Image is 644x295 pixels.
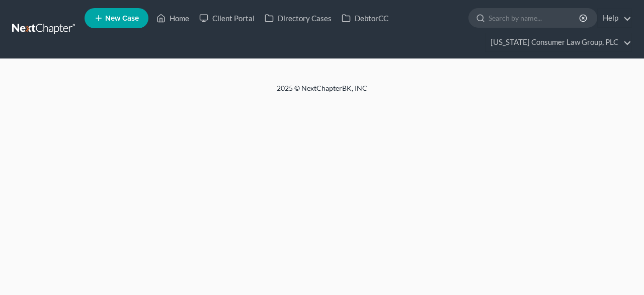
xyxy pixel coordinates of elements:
a: Home [151,9,194,27]
span: New Case [105,15,139,22]
a: Help [598,9,631,27]
a: Client Portal [194,9,260,27]
input: Search by name... [489,9,581,27]
a: DebtorCC [337,9,393,27]
a: [US_STATE] Consumer Law Group, PLC [486,33,631,51]
a: Directory Cases [260,9,337,27]
div: 2025 © NextChapterBK, INC [35,83,609,101]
